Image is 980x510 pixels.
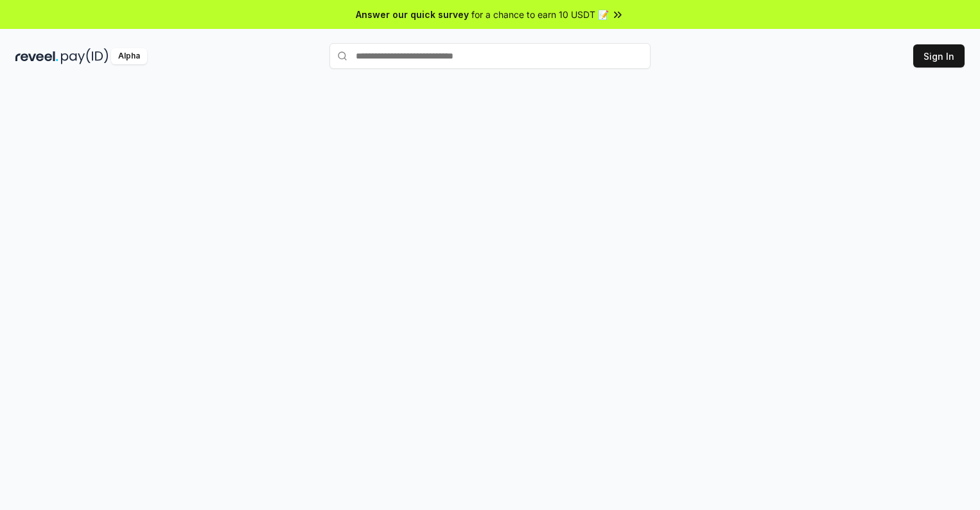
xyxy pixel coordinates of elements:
[111,48,147,64] div: Alpha
[15,48,58,64] img: reveel_dark
[356,8,469,21] span: Answer our quick survey
[61,48,109,64] img: pay_id
[471,8,609,21] span: for a chance to earn 10 USDT 📝
[913,44,965,68] button: Sign In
